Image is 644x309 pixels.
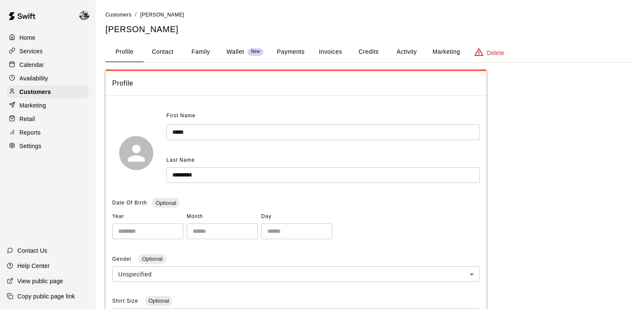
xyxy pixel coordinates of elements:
img: Matt Hill [79,10,89,20]
p: Contact Us [17,246,47,255]
h5: [PERSON_NAME] [105,24,634,35]
span: New [248,49,263,55]
span: Customers [105,12,132,18]
p: Services [19,47,43,55]
p: Marketing [19,101,46,110]
p: Calendar [19,61,44,69]
a: Settings [7,140,88,152]
button: Credits [349,42,387,62]
span: Month [187,210,258,223]
a: Home [7,31,88,44]
p: Customers [19,88,51,96]
span: Optional [145,298,172,304]
button: Contact [144,42,182,62]
div: Unspecified [112,266,480,282]
p: Retail [19,115,35,123]
li: / [135,10,137,19]
div: Matt Hill [77,7,95,24]
p: Delete [487,49,504,57]
button: Payments [270,42,311,62]
a: Marketing [7,99,88,112]
span: Day [261,210,332,223]
a: Customers [105,11,132,18]
a: Reports [7,126,88,139]
p: View public page [17,277,63,285]
span: Last Name [166,157,195,163]
span: [PERSON_NAME] [140,12,184,18]
button: Marketing [426,42,467,62]
a: Services [7,45,88,58]
span: Shirt Size [112,298,140,304]
button: Profile [105,42,144,62]
a: Availability [7,72,88,85]
nav: breadcrumb [105,10,634,19]
p: Reports [19,128,41,137]
p: Help Center [17,262,50,270]
a: Calendar [7,58,88,71]
p: Wallet [227,47,244,56]
button: Invoices [311,42,349,62]
p: Settings [19,142,41,150]
p: Copy public page link [17,292,75,301]
div: basic tabs example [105,42,634,62]
span: Profile [112,78,480,89]
p: Home [19,33,36,42]
button: Activity [387,42,426,62]
a: Customers [7,86,88,98]
button: Family [182,42,220,62]
span: Optional [152,200,179,206]
span: Optional [138,256,166,262]
p: Availability [19,74,48,83]
span: Year [112,210,183,223]
span: Gender [112,256,133,262]
span: Date Of Birth [112,200,147,206]
a: Retail [7,113,88,125]
span: First Name [166,109,196,123]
